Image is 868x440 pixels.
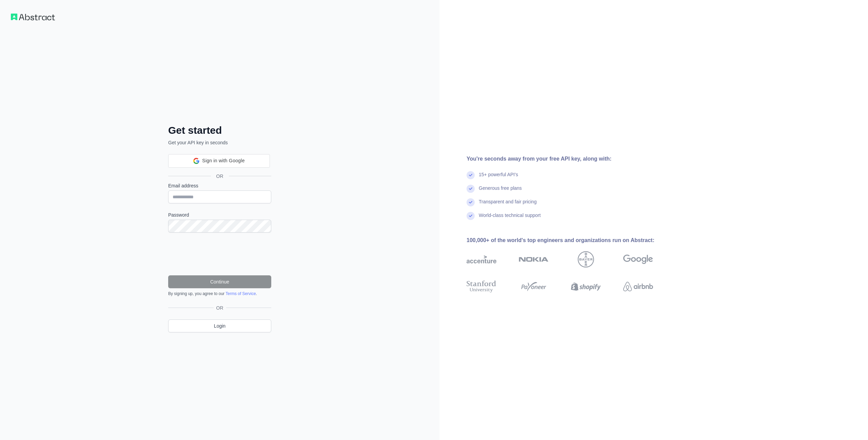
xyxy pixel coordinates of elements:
img: Workflow [11,14,55,20]
p: Get your API key in seconds [168,139,271,146]
img: nokia [519,251,549,268]
div: Transparent and fair pricing [479,198,537,212]
label: Password [168,212,271,218]
div: 100,000+ of the world's top engineers and organizations run on Abstract: [467,236,675,244]
iframe: reCAPTCHA [168,241,271,267]
img: shopify [571,279,601,294]
img: check mark [467,171,475,179]
button: Continue [168,275,271,288]
img: airbnb [623,279,653,294]
span: OR [214,305,226,311]
div: 15+ powerful API's [479,171,518,185]
label: Email address [168,182,271,189]
img: google [623,251,653,268]
img: accenture [467,251,496,268]
span: OR [211,173,229,180]
img: bayer [578,251,594,268]
div: By signing up, you agree to our . [168,291,271,296]
img: check mark [467,198,475,206]
img: check mark [467,212,475,220]
img: payoneer [519,279,549,294]
div: World-class technical support [479,212,541,225]
div: Generous free plans [479,185,522,198]
span: Sign in with Google [202,157,244,164]
div: Sign in with Google [168,154,270,168]
h2: Get started [168,124,271,136]
img: stanford university [467,279,496,294]
a: Login [168,319,271,332]
div: You're seconds away from your free API key, along with: [467,155,675,163]
a: Terms of Service [225,291,256,296]
img: check mark [467,185,475,193]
